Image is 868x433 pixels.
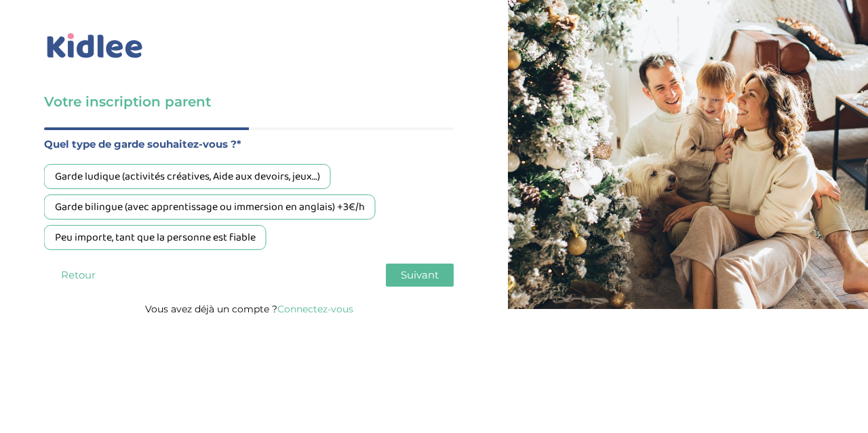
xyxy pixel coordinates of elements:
[277,303,353,315] a: Connectez-vous
[44,30,146,62] img: logo_kidlee_bleu
[386,264,454,287] button: Suivant
[401,268,439,281] span: Suivant
[44,225,267,250] div: Peu importe, tant que la personne est fiable
[44,164,331,189] div: Garde ludique (activités créatives, Aide aux devoirs, jeux…)
[44,264,112,287] button: Retour
[44,92,454,111] h3: Votre inscription parent
[44,194,376,220] div: Garde bilingue (avec apprentissage ou immersion en anglais) +3€/h
[44,300,454,318] p: Vous avez déjà un compte ?
[44,136,454,153] label: Quel type de garde souhaitez-vous ?*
